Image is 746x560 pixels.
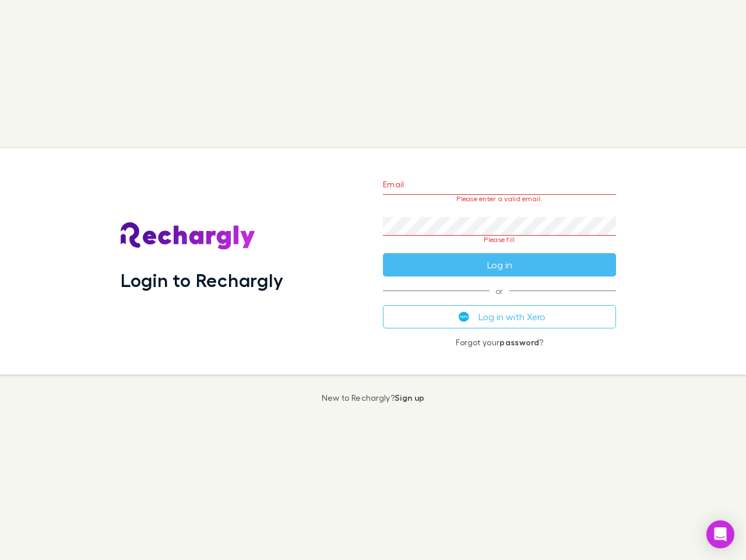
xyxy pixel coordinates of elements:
a: password [499,337,539,347]
h1: Login to Rechargly [121,269,283,291]
button: Log in with Xero [383,305,616,328]
img: Xero's logo [459,311,469,322]
p: Please fill [383,236,616,244]
p: New to Rechargly? [322,393,425,402]
p: Forgot your ? [383,338,616,347]
p: Please enter a valid email. [383,195,616,203]
div: Open Intercom Messenger [706,520,734,548]
a: Sign up [395,393,424,402]
img: Rechargly's Logo [121,222,256,250]
button: Log in [383,253,616,276]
